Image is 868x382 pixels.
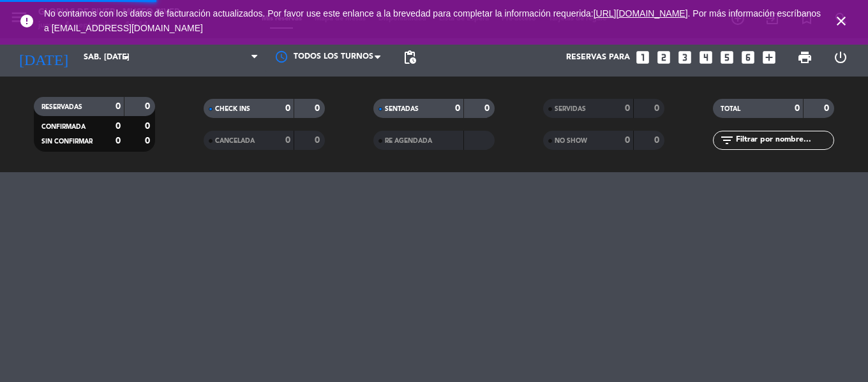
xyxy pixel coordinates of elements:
i: looks_6 [740,49,756,66]
strong: 0 [484,104,492,113]
i: looks_4 [698,49,714,66]
span: SERVIDAS [555,106,586,112]
i: [DATE] [10,43,77,71]
strong: 0 [145,102,153,111]
strong: 0 [116,136,121,145]
strong: 0 [625,104,630,113]
i: power_settings_new [833,50,848,65]
strong: 0 [116,102,121,111]
strong: 0 [654,104,662,113]
strong: 0 [654,136,662,145]
span: No contamos con los datos de facturación actualizados. Por favor use este enlance a la brevedad p... [44,8,821,33]
i: error [19,13,34,29]
strong: 0 [315,104,322,113]
span: pending_actions [402,50,417,65]
strong: 0 [145,136,153,145]
span: RESERVADAS [41,104,82,110]
i: add_box [761,49,777,66]
i: looks_5 [719,49,735,66]
div: LOG OUT [823,38,858,77]
strong: 0 [625,136,630,145]
span: NO SHOW [555,138,587,144]
span: RE AGENDADA [385,138,432,144]
span: TOTAL [721,106,740,112]
strong: 0 [795,104,800,113]
strong: 0 [455,104,460,113]
i: looks_one [634,49,651,66]
span: SIN CONFIRMAR [41,138,93,145]
span: CANCELADA [215,138,255,144]
strong: 0 [116,122,121,131]
strong: 0 [145,122,153,131]
i: looks_two [655,49,672,66]
span: CONFIRMADA [41,124,86,130]
a: [URL][DOMAIN_NAME] [594,8,688,18]
strong: 0 [285,136,290,145]
input: Filtrar por nombre... [735,133,834,147]
i: looks_3 [677,49,693,66]
span: SENTADAS [385,106,419,112]
i: filter_list [719,133,735,148]
span: Reservas para [566,53,630,62]
i: close [834,13,849,29]
span: print [797,50,812,65]
strong: 0 [315,136,322,145]
strong: 0 [824,104,832,113]
a: . Por más información escríbanos a [EMAIL_ADDRESS][DOMAIN_NAME] [44,8,821,33]
span: CHECK INS [215,106,250,112]
i: arrow_drop_down [119,50,134,65]
strong: 0 [285,104,290,113]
